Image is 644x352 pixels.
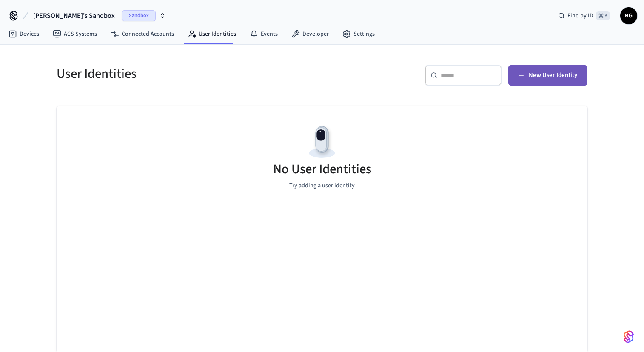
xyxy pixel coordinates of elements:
a: ACS Systems [46,26,104,42]
a: User Identities [181,26,243,42]
span: ⌘ K [596,11,610,20]
p: Try adding a user identity [289,181,355,190]
span: Sandbox [122,10,156,21]
a: Connected Accounts [104,26,181,42]
img: SeamLogoGradient.69752ec5.svg [624,330,634,343]
h5: No User Identities [273,160,371,178]
span: RG [621,8,636,23]
div: Find by ID⌘ K [551,8,617,23]
img: Devices Empty State [303,123,341,161]
a: Developer [285,26,336,42]
span: New User Identity [529,70,577,81]
span: Find by ID [567,11,593,20]
a: Events [243,26,285,42]
button: RG [620,7,637,24]
a: Devices [2,26,46,42]
a: Settings [336,26,382,42]
button: New User Identity [508,65,587,86]
span: [PERSON_NAME]'s Sandbox [33,11,115,21]
h5: User Identities [57,65,317,83]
